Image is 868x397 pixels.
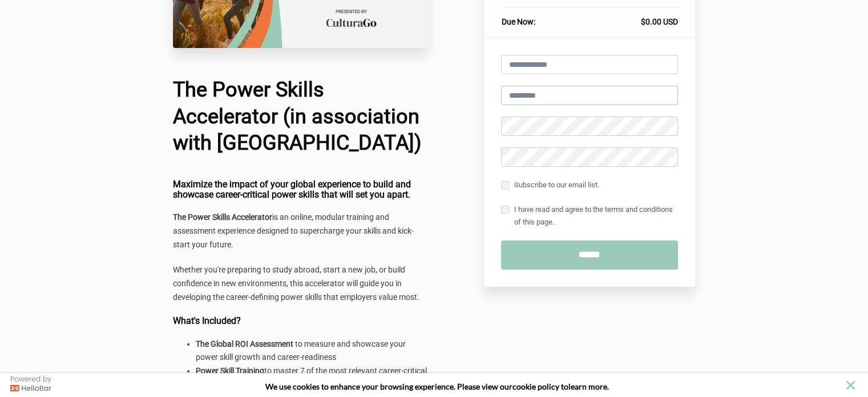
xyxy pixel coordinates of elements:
[196,338,429,365] li: to measure and showcase your power skill growth and career-readiness
[173,179,429,199] h4: Maximize the impact of your global experience to build and showcase career-critical power skills ...
[173,212,272,222] strong: The Power Skills Accelerator
[196,366,264,375] strong: Power Skill Training
[265,382,512,391] span: We use cookies to enhance your browsing experience. Please view our
[173,211,429,252] p: is an online, modular training and assessment experience designed to supercharge your skills and ...
[501,181,509,189] input: Subscribe to our email list.
[501,7,575,28] th: Due Now:
[173,263,429,304] p: Whether you're preparing to study abroad, start a new job, or build confidence in new environment...
[173,316,429,326] h4: What's Included?
[512,382,559,391] a: cookie policy
[843,378,858,392] button: close
[568,382,609,391] span: learn more.
[173,77,429,157] h1: The Power Skills Accelerator (in association with [GEOGRAPHIC_DATA])
[561,382,568,391] strong: to
[196,364,429,392] li: to master 7 of the most relevant career-critical power skills identified by the World Economic Forum
[501,179,599,191] label: Subscribe to our email list.
[641,17,678,26] span: $0.00 USD
[196,339,293,348] strong: The Global ROI Assessment
[501,206,509,214] input: I have read and agree to the terms and conditions of this page.
[501,203,678,228] label: I have read and agree to the terms and conditions of this page.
